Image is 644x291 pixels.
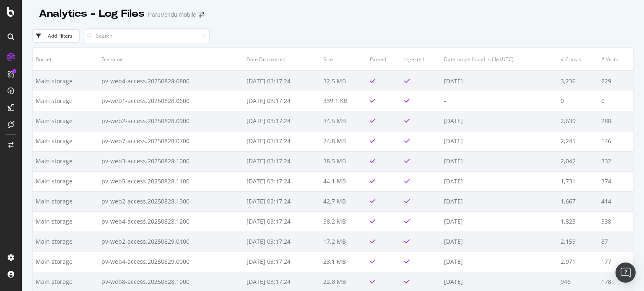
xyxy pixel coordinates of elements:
[320,48,367,71] th: Size
[441,91,557,111] td: -
[598,171,633,191] td: 374
[244,252,320,272] td: [DATE] 03:17:24
[33,48,99,71] th: Bucket
[244,151,320,171] td: [DATE] 03:17:24
[441,252,557,272] td: [DATE]
[598,111,633,131] td: 288
[33,232,99,252] td: Main storage
[441,211,557,232] td: [DATE]
[401,48,441,71] th: Ingested
[99,171,243,191] td: pv-web5-access.20250828.1100
[615,263,636,283] div: Open Intercom Messenger
[598,48,633,71] th: # Visits
[558,211,598,232] td: 1,823
[598,71,633,91] td: 229
[558,232,598,252] td: 2,159
[33,211,99,232] td: Main storage
[244,191,320,211] td: [DATE] 03:17:24
[320,252,367,272] td: 23.1 MB
[320,171,367,191] td: 44.1 MB
[33,71,99,91] td: Main storage
[320,232,367,252] td: 17.2 MB
[441,191,557,211] td: [DATE]
[99,191,243,211] td: pv-web2-access.20250828.1300
[99,48,243,71] th: Filename
[84,28,210,43] input: Search
[244,91,320,111] td: [DATE] 03:17:24
[441,131,557,151] td: [DATE]
[244,131,320,151] td: [DATE] 03:17:24
[441,151,557,171] td: [DATE]
[33,191,99,211] td: Main storage
[320,151,367,171] td: 38.5 MB
[33,252,99,272] td: Main storage
[558,151,598,171] td: 2,042
[558,91,598,111] td: 0
[558,48,598,71] th: # Crawls
[320,111,367,131] td: 34.5 MB
[99,232,243,252] td: pv-web2-access.20250829.0100
[441,71,557,91] td: [DATE]
[598,131,633,151] td: 146
[244,71,320,91] td: [DATE] 03:17:24
[33,171,99,191] td: Main storage
[33,111,99,131] td: Main storage
[99,211,243,232] td: pv-web4-access.20250828.1200
[39,7,145,21] div: Analytics - Log Files
[320,71,367,91] td: 32.5 MB
[244,211,320,232] td: [DATE] 03:17:24
[320,91,367,111] td: 339.1 KB
[99,151,243,171] td: pv-web3-access.20250828.1000
[558,171,598,191] td: 1,731
[558,131,598,151] td: 2,245
[244,48,320,71] th: Date Discovered
[32,29,80,43] button: Add Filters
[441,48,557,71] th: Date range found in file (UTC)
[99,91,243,111] td: pv-web1-access.20250828.0600
[320,191,367,211] td: 42.7 MB
[441,232,557,252] td: [DATE]
[99,71,243,91] td: pv-web4-access.20250828.0800
[148,10,196,19] div: ParuVendu mobile
[199,12,204,18] div: arrow-right-arrow-left
[598,91,633,111] td: 0
[558,71,598,91] td: 3,236
[33,91,99,111] td: Main storage
[558,252,598,272] td: 2,971
[558,111,598,131] td: 2,639
[598,211,633,232] td: 338
[244,232,320,252] td: [DATE] 03:17:24
[598,232,633,252] td: 87
[99,252,243,272] td: pv-web4-access.20250829.0000
[367,48,401,71] th: Parsed
[33,151,99,171] td: Main storage
[33,131,99,151] td: Main storage
[441,111,557,131] td: [DATE]
[598,191,633,211] td: 414
[598,151,633,171] td: 332
[320,211,367,232] td: 38.2 MB
[558,191,598,211] td: 1,667
[320,131,367,151] td: 24.8 MB
[598,252,633,272] td: 177
[48,32,73,39] div: Add Filters
[441,171,557,191] td: [DATE]
[244,171,320,191] td: [DATE] 03:17:24
[99,131,243,151] td: pv-web7-access.20250828.0700
[99,111,243,131] td: pv-web2-access.20250828.0900
[244,111,320,131] td: [DATE] 03:17:24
